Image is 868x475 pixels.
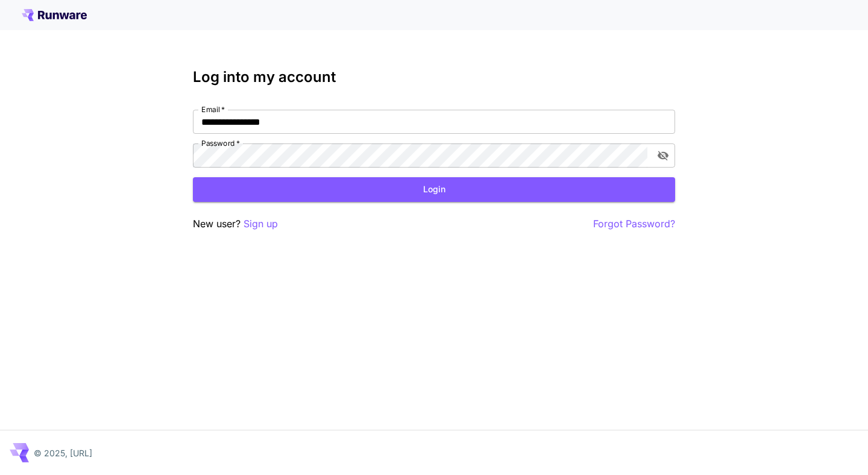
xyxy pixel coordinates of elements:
[593,216,675,231] button: Forgot Password?
[193,216,278,231] p: New user?
[244,216,278,231] button: Sign up
[201,104,225,115] label: Email
[34,447,92,459] p: © 2025, [URL]
[652,145,674,166] button: toggle password visibility
[193,177,675,202] button: Login
[193,69,675,86] h3: Log into my account
[201,138,240,148] label: Password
